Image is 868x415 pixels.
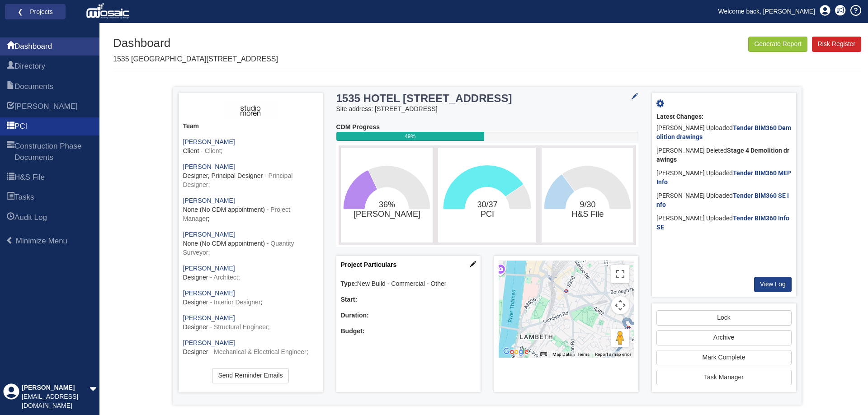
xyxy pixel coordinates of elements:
[544,150,631,240] svg: 9/30​H&S File
[183,197,235,204] a: [PERSON_NAME]
[14,192,34,203] span: Tasks
[656,121,792,144] div: [PERSON_NAME] Uploaded
[595,352,631,357] a: Report a map error
[7,61,14,72] span: Directory
[183,364,318,382] div: ;
[183,230,318,257] div: ;
[6,237,14,244] span: Minimize Menu
[183,289,318,307] div: ;
[86,2,132,20] img: logo_white.png
[341,280,357,287] b: Type:
[812,37,861,52] a: Risk Register
[336,123,638,132] div: CDM Progress
[183,147,199,154] span: Client
[183,264,318,282] div: ;
[611,329,629,347] button: Drag Pegman onto the map to open Street View
[183,265,235,272] a: [PERSON_NAME]
[341,296,358,303] b: Start:
[14,61,45,72] span: Directory
[183,138,235,145] a: [PERSON_NAME]
[183,240,265,247] span: None (No CDM appointment)
[210,298,260,306] span: - Interior Designer
[183,122,318,131] div: Team
[7,192,14,203] span: Tasks
[656,112,792,121] div: Latest Changes:
[577,352,590,357] a: Terms (opens in new tab)
[183,289,235,297] a: [PERSON_NAME]
[341,327,365,335] b: Budget:
[210,274,238,281] span: - Architect
[656,214,789,231] a: Tender BIM360 Info SE
[656,370,792,385] a: Task Manager
[754,277,792,292] a: View Log
[440,150,534,240] svg: 30/37​PCI
[183,274,208,281] span: Designer
[656,212,792,234] div: [PERSON_NAME] Uploaded
[223,102,277,120] img: ASH3fIiKEy5lAAAAAElFTkSuQmCC
[611,265,629,283] button: Toggle fullscreen view
[183,206,290,222] span: - Project Manager
[540,351,547,358] button: Keyboard shortcuts
[656,124,791,140] a: Tender BIM360 Demolition drawings
[656,169,791,186] a: Tender BIM360 MEP Info
[336,105,638,114] div: Site address: [STREET_ADDRESS]
[656,147,789,163] b: Stage 4 Demolition drawings
[113,54,278,65] p: 1535 [GEOGRAPHIC_DATA][STREET_ADDRESS]
[14,212,47,223] span: Audit Log
[341,312,369,319] b: Duration:
[336,132,484,141] div: 49%
[7,42,14,52] span: Dashboard
[14,101,78,112] span: HARI
[14,121,27,132] span: PCI
[7,213,14,224] span: Audit Log
[656,144,792,167] div: [PERSON_NAME] Deleted
[656,192,789,208] a: Tender BIM360 SE Info
[183,339,235,346] a: [PERSON_NAME]
[183,314,235,322] a: [PERSON_NAME]
[183,172,263,179] span: Designer, Principal Designer
[183,348,208,355] span: Designer
[183,138,318,156] div: ;
[183,314,318,332] div: ;
[7,121,14,132] span: PCI
[552,351,571,358] button: Map Data
[16,237,67,245] span: Minimize Menu
[341,280,476,289] div: New Build - Commercial - Other
[14,141,93,163] span: Construction Phase Documents
[210,348,306,355] span: - Mechanical & Electrical Engineer
[572,200,604,219] text: 9/30
[7,82,14,93] span: Documents
[212,368,288,383] a: Send Reminder Emails
[183,163,235,170] a: [PERSON_NAME]
[656,330,792,345] button: Archive
[183,196,318,224] div: ;
[3,383,19,410] div: Profile
[481,210,494,219] tspan: PCI
[830,374,861,408] iframe: Chat
[183,323,208,331] span: Designer
[501,346,531,358] img: Google
[183,206,265,213] span: None (No CDM appointment)
[748,37,807,52] button: Generate Report
[183,163,318,190] div: ;
[343,150,430,240] svg: 36%​HARI
[183,231,235,238] a: [PERSON_NAME]
[7,102,14,112] span: HARI
[22,383,90,392] div: [PERSON_NAME]
[656,189,792,212] div: [PERSON_NAME] Uploaded
[611,296,629,314] button: Map camera controls
[477,200,497,219] text: 30/37
[656,167,792,189] div: [PERSON_NAME] Uploaded
[712,5,822,18] a: Welcome back, [PERSON_NAME]
[113,37,278,50] h1: Dashboard
[494,256,638,392] div: Project Location
[22,392,90,410] div: [EMAIL_ADDRESS][DOMAIN_NAME]
[501,346,531,358] a: Open this area in Google Maps (opens a new window)
[11,6,60,18] a: ❮ Projects
[656,310,792,326] a: Lock
[201,147,221,154] span: - Client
